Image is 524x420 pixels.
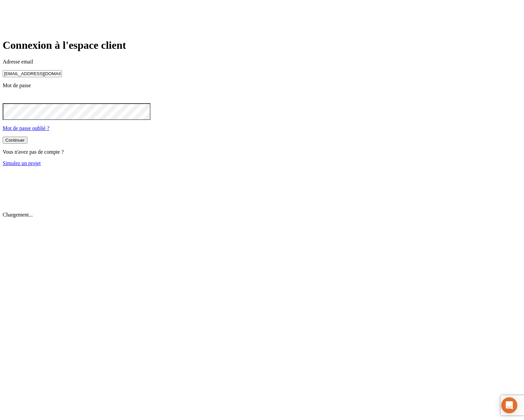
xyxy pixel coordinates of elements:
[501,397,517,413] div: Open Intercom Messenger
[3,39,521,51] h1: Connexion à l'espace client
[5,138,25,143] div: Continuer
[3,83,521,89] p: Mot de passe
[3,125,49,131] a: Mot de passe oublié ?
[3,160,41,166] a: Simulez un projet
[3,212,521,218] p: Chargement...
[3,149,521,155] p: Vous n'avez pas de compte ?
[3,137,27,144] button: Continuer
[3,59,521,65] p: Adresse email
